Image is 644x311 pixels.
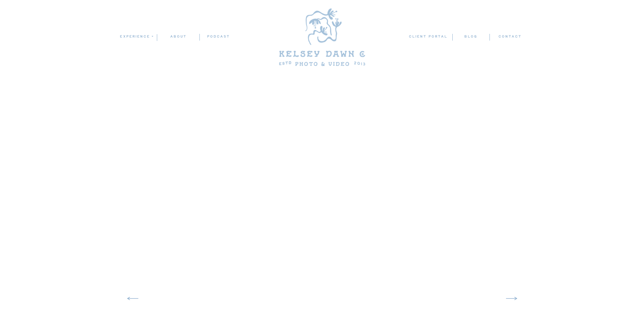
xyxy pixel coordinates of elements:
a: ABOUT [157,34,199,40]
a: blog [452,34,489,40]
a: client portal [409,34,449,41]
a: experience [120,34,152,40]
a: contact [498,34,522,40]
a: podcast [200,34,237,40]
